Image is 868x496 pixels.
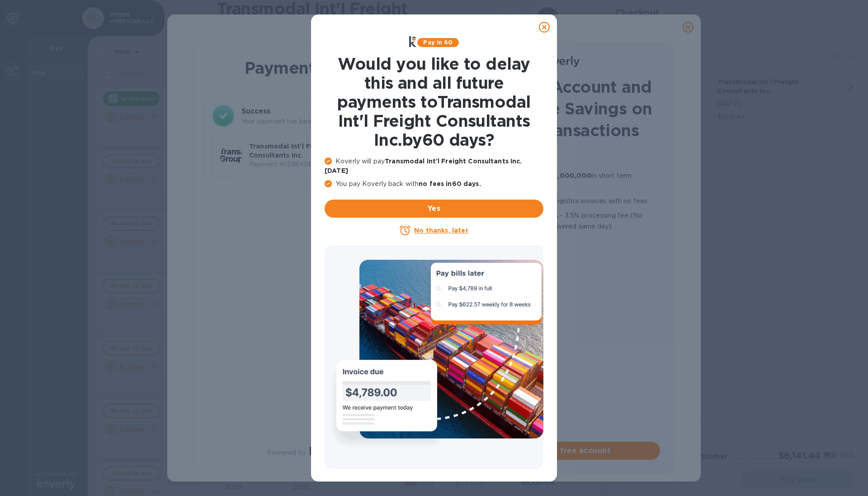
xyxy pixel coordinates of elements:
h1: Create an Account and Unlock Fee Savings on Future Transactions [461,76,660,141]
p: Quick approval for up to in short term financing [475,170,660,192]
u: No thanks, later [414,227,468,234]
b: Pay in 60 [423,39,453,46]
b: $1,000,000 [551,172,591,179]
button: Create your free account [461,442,660,460]
p: You pay Koverly back with [325,179,543,189]
h1: Payment Result [208,57,406,79]
img: Logo [310,447,348,458]
b: no fees in 60 days . [419,180,481,187]
button: Yes [325,200,543,218]
p: all logistics invoices with no fees [475,196,660,206]
b: 60 more days to pay [475,197,546,205]
p: Powered by [267,448,306,458]
b: No transaction fees [475,157,542,165]
p: No transaction limit [475,235,660,246]
span: Yes [332,203,536,214]
img: Logo [542,56,580,67]
b: Lower fee [475,212,509,219]
b: Total [344,147,362,154]
p: Your payment has been completed. [241,117,402,126]
b: Transmodal Int'l Freight Consultants Inc. [DATE] [325,157,522,174]
p: Payment № 24843491 [249,160,340,169]
p: Koverly will pay [325,157,543,176]
p: Transmodal Int'l Freight Consultants Inc. [249,142,340,160]
h1: Would you like to delay this and all future payments to Transmodal Int'l Freight Consultants Inc.... [325,54,543,149]
p: for Credit cards - 3.5% processing fee (No transaction limit, funds delivered same day) [475,210,660,232]
p: $5,085.00 [344,155,395,165]
span: Create your free account [468,445,653,456]
h3: Success [241,106,402,117]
